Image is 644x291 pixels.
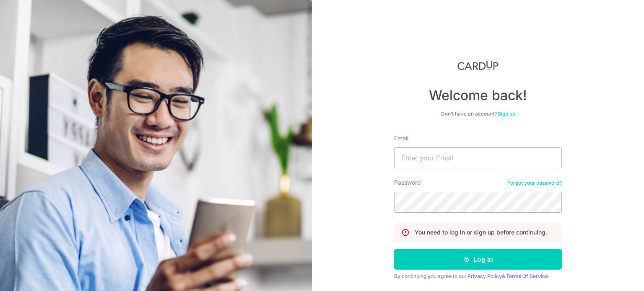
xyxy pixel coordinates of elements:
a: Sign up [498,111,515,117]
div: Don’t have an account? [394,111,562,117]
div: By continuing you agree to our & [394,273,562,280]
img: CardUp Logo [457,60,499,70]
label: Password [394,178,421,187]
button: Log in [394,249,562,270]
a: Terms Of Service [506,273,548,279]
h4: Welcome back! [394,87,562,104]
label: Email [394,134,408,142]
input: Enter your Email [394,147,562,168]
p: You need to log in or sign up before continuing. [415,228,547,237]
a: Privacy Policy [467,273,502,279]
a: Forgot your password? [507,180,562,186]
